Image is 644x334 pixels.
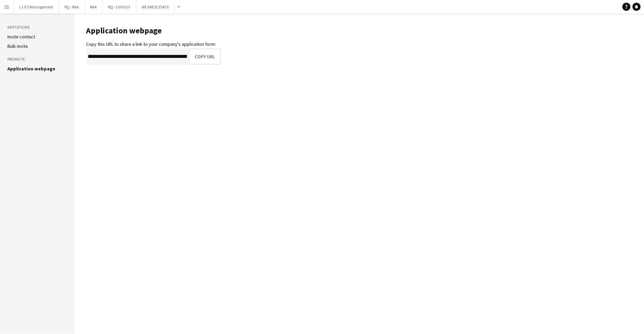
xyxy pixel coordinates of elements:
[189,48,221,65] button: Copy URL
[86,41,221,47] div: Copy this URL to share a link to your company's application form:
[136,0,175,13] button: WE ARE ELEVATE
[59,0,85,13] button: RQ - RAA
[7,24,67,30] h3: Invitations
[85,0,103,13] button: RAA
[7,43,28,49] a: Bulk invite
[7,56,67,62] h3: Promote
[86,26,221,36] h1: Application webpage
[7,66,55,72] a: Application webpage
[14,0,59,13] button: L.I.P.S Management
[7,34,35,40] a: Invite contact
[103,0,136,13] button: RQ - LIVGOLF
